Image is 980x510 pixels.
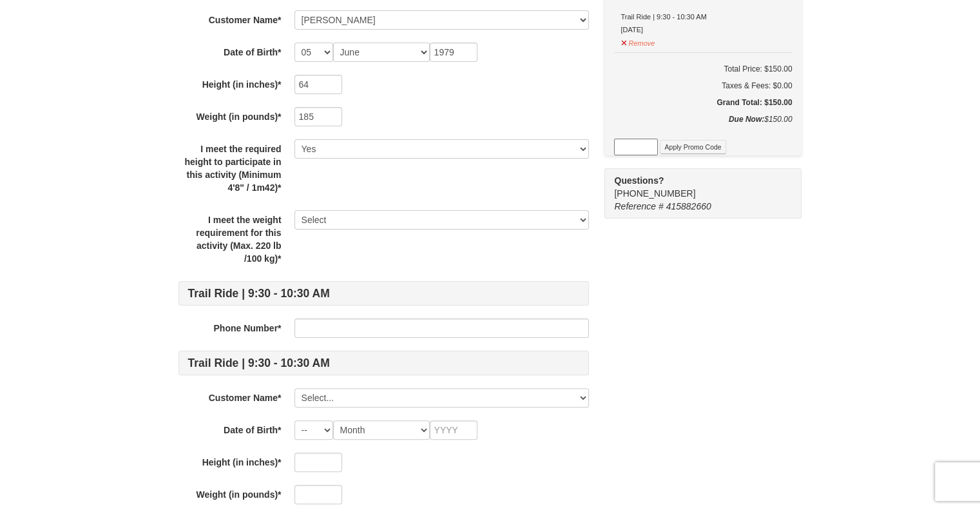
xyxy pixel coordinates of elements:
strong: Weight (in pounds)* [197,489,282,500]
strong: Phone Number* [213,323,281,333]
div: Taxes & Fees: $0.00 [614,79,792,92]
h4: Trail Ride | 9:30 - 10:30 AM [178,281,589,306]
input: YYYY [430,420,477,440]
strong: Date of Birth* [224,425,281,435]
strong: Weight (in pounds)* [197,112,282,122]
h6: Total Price: $150.00 [614,63,792,75]
button: Remove [620,34,655,50]
strong: Height (in inches)* [202,457,282,467]
strong: Due Now: [729,115,764,124]
strong: Height (in inches)* [202,79,282,90]
strong: Questions? [614,175,664,186]
strong: I meet the weight requirement for this activity (Max. 220 lb /100 kg)* [196,215,281,264]
span: Reference # [614,201,663,211]
input: YYYY [430,43,477,62]
h5: Grand Total: $150.00 [614,96,792,109]
button: Apply Promo Code [660,140,725,154]
strong: I meet the required height to participate in this activity (Minimum 4'8" / 1m42)* [184,144,281,193]
strong: Date of Birth* [224,47,281,57]
h4: Trail Ride | 9:30 - 10:30 AM [178,351,589,375]
span: 415882660 [666,201,711,211]
span: [PHONE_NUMBER] [614,174,778,199]
strong: Customer Name* [209,393,282,403]
div: $150.00 [614,113,792,139]
strong: Customer Name* [209,15,282,25]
